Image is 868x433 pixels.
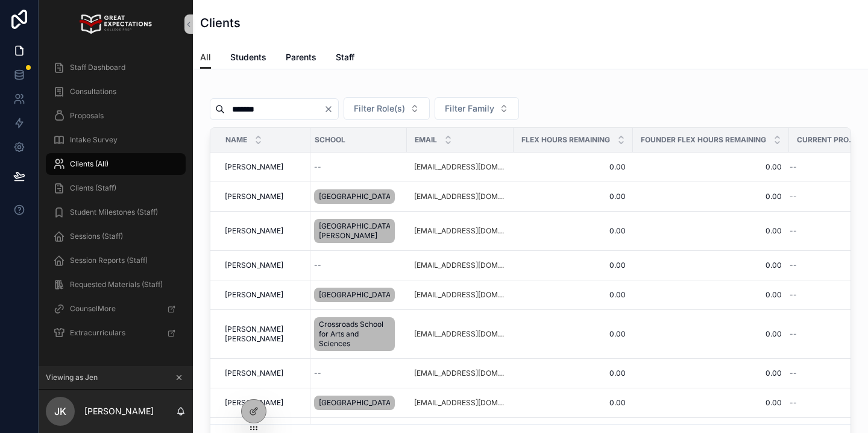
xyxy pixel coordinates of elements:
[286,51,316,63] span: Parents
[790,192,797,201] span: --
[414,192,506,201] a: [EMAIL_ADDRESS][DOMAIN_NAME]
[521,261,626,270] span: 0.00
[344,97,430,120] button: Select Button
[790,162,797,172] span: --
[319,398,390,408] span: [GEOGRAPHIC_DATA]
[324,104,338,114] button: Clear
[225,398,283,408] span: [PERSON_NAME]
[414,329,506,339] a: [EMAIL_ADDRESS][DOMAIN_NAME]
[46,177,186,199] a: Clients (Staff)
[225,226,283,236] span: [PERSON_NAME]
[790,226,797,236] span: --
[640,261,782,270] a: 0.00
[314,162,400,172] a: --
[225,162,283,172] span: [PERSON_NAME]
[314,368,400,378] a: --
[80,14,151,34] img: App logo
[319,192,390,201] span: [GEOGRAPHIC_DATA]
[314,162,321,172] span: --
[46,373,98,382] span: Viewing as Jen
[790,329,865,339] a: --
[640,398,782,408] a: 0.00
[225,261,283,270] span: [PERSON_NAME]
[225,162,303,172] a: [PERSON_NAME]
[790,226,865,236] a: --
[286,46,316,71] a: Parents
[640,192,782,201] a: 0.00
[314,315,400,353] a: Crossroads School for Arts and Sciences
[414,290,506,300] a: [EMAIL_ADDRESS][DOMAIN_NAME]
[70,63,125,72] span: Staff Dashboard
[70,256,148,265] span: Session Reports (Staff)
[230,46,266,71] a: Students
[445,103,494,115] span: Filter Family
[336,51,354,63] span: Staff
[790,368,797,378] span: --
[314,187,400,206] a: [GEOGRAPHIC_DATA]
[414,162,506,172] a: [EMAIL_ADDRESS][DOMAIN_NAME]
[790,368,865,378] a: --
[84,405,154,417] p: [PERSON_NAME]
[46,250,186,271] a: Session Reports (Staff)
[319,221,390,241] span: [GEOGRAPHIC_DATA][PERSON_NAME]
[46,129,186,151] a: Intake Survey
[46,81,186,103] a: Consultations
[230,51,266,63] span: Students
[314,216,400,245] a: [GEOGRAPHIC_DATA][PERSON_NAME]
[640,368,782,378] a: 0.00
[521,135,610,145] span: Flex Hours Remaining
[70,207,158,217] span: Student Milestones (Staff)
[225,261,303,270] a: [PERSON_NAME]
[521,226,626,236] a: 0.00
[415,135,437,145] span: Email
[225,192,303,201] a: [PERSON_NAME]
[414,368,506,378] a: [EMAIL_ADDRESS][DOMAIN_NAME]
[521,368,626,378] a: 0.00
[225,368,283,378] span: [PERSON_NAME]
[414,226,506,236] a: [EMAIL_ADDRESS][DOMAIN_NAME]
[225,226,303,236] a: [PERSON_NAME]
[70,159,108,169] span: Clients (All)
[521,290,626,300] a: 0.00
[640,290,782,300] a: 0.00
[225,290,303,300] a: [PERSON_NAME]
[521,192,626,201] a: 0.00
[315,135,345,145] span: School
[790,192,865,201] a: --
[435,97,519,120] button: Select Button
[70,304,116,314] span: CounselMore
[46,153,186,175] a: Clients (All)
[790,261,865,270] a: --
[39,48,193,359] div: scrollable content
[314,261,400,270] a: --
[640,226,782,236] a: 0.00
[521,162,626,172] a: 0.00
[225,324,303,344] a: [PERSON_NAME] [PERSON_NAME]
[521,329,626,339] a: 0.00
[414,261,506,270] a: [EMAIL_ADDRESS][DOMAIN_NAME]
[790,261,797,270] span: --
[46,105,186,127] a: Proposals
[790,290,865,300] a: --
[70,135,118,145] span: Intake Survey
[225,192,283,201] span: [PERSON_NAME]
[790,290,797,300] span: --
[790,329,797,339] span: --
[70,111,104,121] span: Proposals
[521,398,626,408] a: 0.00
[70,328,125,338] span: Extracurriculars
[414,398,506,408] a: [EMAIL_ADDRESS][DOMAIN_NAME]
[225,368,303,378] a: [PERSON_NAME]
